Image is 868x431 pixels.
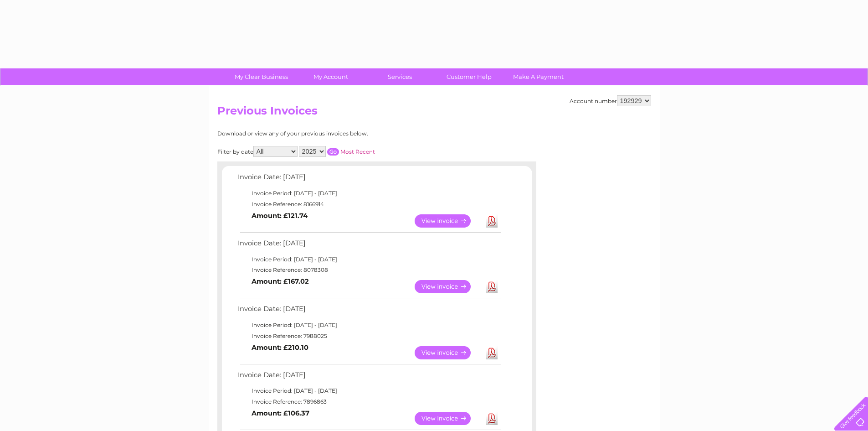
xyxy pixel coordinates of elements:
[236,369,502,386] td: Invoice Date: [DATE]
[415,346,482,359] a: View
[252,212,308,220] b: Amount: £121.74
[217,146,457,157] div: Filter by date
[236,237,502,254] td: Invoice Date: [DATE]
[486,412,498,425] a: Download
[236,171,502,188] td: Invoice Date: [DATE]
[252,343,308,352] b: Amount: £210.10
[415,280,482,293] a: View
[486,346,498,359] a: Download
[236,199,502,210] td: Invoice Reference: 8166914
[236,188,502,199] td: Invoice Period: [DATE] - [DATE]
[236,396,502,407] td: Invoice Reference: 7896863
[217,104,651,122] h2: Previous Invoices
[362,68,437,85] a: Services
[501,68,576,85] a: Make A Payment
[236,254,502,265] td: Invoice Period: [DATE] - [DATE]
[236,303,502,320] td: Invoice Date: [DATE]
[415,412,482,425] a: View
[340,148,375,155] a: Most Recent
[252,277,309,286] b: Amount: £167.02
[236,331,502,342] td: Invoice Reference: 7988025
[236,265,502,275] td: Invoice Reference: 8078308
[236,385,502,396] td: Invoice Period: [DATE] - [DATE]
[236,320,502,331] td: Invoice Period: [DATE] - [DATE]
[431,68,507,85] a: Customer Help
[415,214,482,228] a: View
[252,409,309,417] b: Amount: £106.37
[570,95,651,106] div: Account number
[486,280,498,293] a: Download
[293,68,368,85] a: My Account
[486,214,498,228] a: Download
[217,130,457,137] div: Download or view any of your previous invoices below.
[224,68,299,85] a: My Clear Business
